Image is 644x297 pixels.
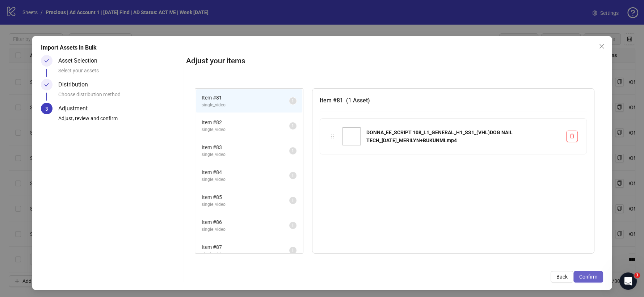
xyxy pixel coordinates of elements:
span: Back [556,274,568,280]
span: Item # 81 [202,94,289,102]
div: Select your assets [58,67,180,79]
div: Adjustment [58,103,93,114]
sup: 1 [289,172,296,179]
sup: 1 [289,147,296,154]
sup: 1 [289,222,296,229]
span: 1 [291,198,294,203]
button: Back [551,271,573,283]
span: 1 [291,98,294,103]
iframe: Intercom live chat [619,272,637,290]
span: 1 [634,272,640,278]
span: 1 [291,248,294,253]
sup: 1 [289,122,296,130]
div: Adjust, review and confirm [58,114,180,127]
div: Asset Selection [58,55,103,67]
span: Confirm [579,274,597,280]
span: ( 1 Asset ) [346,97,370,104]
span: single_video [202,251,289,258]
sup: 1 [289,97,296,105]
span: check [44,58,49,63]
span: 1 [291,223,294,228]
span: 1 [291,148,294,153]
button: Close [596,41,607,52]
sup: 1 [289,247,296,254]
span: single_video [202,151,289,158]
span: 1 [291,173,294,178]
div: holder [329,132,337,140]
span: Item # 86 [202,218,289,226]
img: DONNA_EE_SCRIPT 108_L1_GENERAL_H1_SS1_(VHL)DOG NAIL TECH_11 SEPTEMBER 2025_MERILYN+BUKUNMI.mp4 [342,127,361,145]
span: delete [569,133,574,139]
span: single_video [202,126,289,133]
div: DONNA_EE_SCRIPT 108_L1_GENERAL_H1_SS1_(VHL)DOG NAIL TECH_[DATE]_MERILYN+BUKUNMI.mp4 [366,128,560,144]
h3: Item # 81 [320,96,587,105]
span: single_video [202,176,289,183]
span: 1 [291,123,294,128]
span: single_video [202,201,289,208]
button: Confirm [573,271,603,283]
span: close [599,43,605,49]
div: Import Assets in Bulk [41,43,603,52]
span: single_video [202,226,289,233]
span: check [44,82,49,87]
span: Item # 83 [202,143,289,151]
span: holder [330,134,335,139]
span: Item # 82 [202,118,289,126]
h2: Adjust your items [186,55,603,67]
span: Item # 84 [202,168,289,176]
div: Choose distribution method [58,90,180,103]
button: Delete [566,131,578,142]
sup: 1 [289,197,296,204]
span: single_video [202,102,289,109]
span: Item # 87 [202,243,289,251]
span: 3 [45,106,48,112]
div: Distribution [58,79,94,90]
span: Item # 85 [202,193,289,201]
